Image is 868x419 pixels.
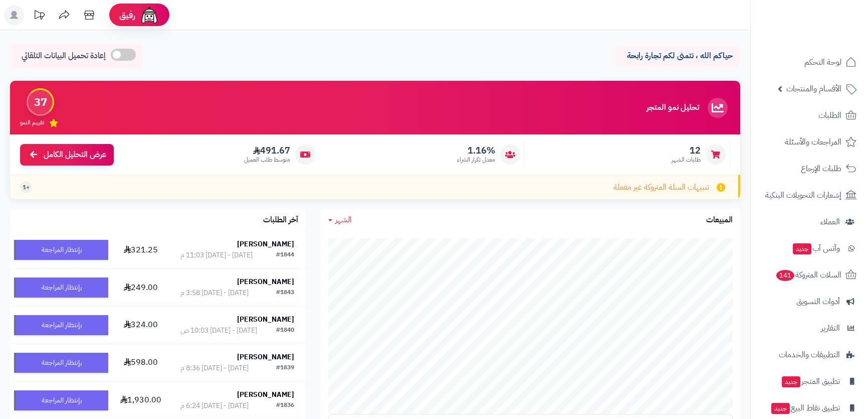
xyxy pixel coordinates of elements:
[180,363,249,373] div: [DATE] - [DATE] 8:36 م
[800,26,858,47] img: logo-2.png
[818,108,841,122] span: الطلبات
[180,326,257,336] div: [DATE] - [DATE] 10:03 ص
[276,363,294,373] div: #1839
[14,315,108,335] div: بإنتظار المراجعة
[276,401,294,411] div: #1836
[672,145,701,156] span: 12
[757,183,862,207] a: إشعارات التحويلات البنكية
[328,214,352,226] a: الشهر
[244,145,290,156] span: 491.67
[757,103,862,127] a: الطلبات
[782,376,800,387] span: جديد
[646,103,699,112] h3: تحليل نمو المتجر
[672,156,701,164] span: طلبات الشهر
[27,5,52,28] a: تحديثات المنصة
[44,149,106,161] span: عرض التحليل الكامل
[237,389,294,400] strong: [PERSON_NAME]
[237,276,294,287] strong: [PERSON_NAME]
[20,118,44,127] span: تقييم النمو
[757,236,862,260] a: وآتس آبجديد
[112,382,169,419] td: 1,930.00
[757,316,862,340] a: التقارير
[276,250,294,260] div: #1844
[237,239,294,249] strong: [PERSON_NAME]
[22,50,106,62] span: إعادة تحميل البيانات التلقائي
[244,156,290,164] span: متوسط طلب العميل
[14,390,108,410] div: بإنتظار المراجعة
[613,182,709,193] span: تنبيهات السلة المتروكة غير مفعلة
[622,50,733,62] p: حياكم الله ، نتمنى لكم تجارة رابحة
[23,183,30,192] span: +1
[457,156,495,164] span: معدل تكرار الشراء
[276,326,294,336] div: #1840
[757,210,862,234] a: العملاء
[801,162,841,176] span: طلبات الإرجاع
[335,214,352,226] span: الشهر
[112,307,169,344] td: 324.00
[119,9,135,21] span: رفيق
[757,157,862,181] a: طلبات الإرجاع
[757,369,862,393] a: تطبيق المتجرجديد
[771,403,790,414] span: جديد
[237,314,294,325] strong: [PERSON_NAME]
[263,216,298,225] h3: آخر الطلبات
[792,241,840,255] span: وآتس آب
[796,295,840,309] span: أدوات التسويق
[770,401,840,415] span: تطبيق نقاط البيع
[757,343,862,367] a: التطبيقات والخدمات
[757,130,862,154] a: المراجعات والأسئلة
[781,374,840,388] span: تطبيق المتجر
[14,240,108,260] div: بإنتظار المراجعة
[180,401,249,411] div: [DATE] - [DATE] 6:24 م
[237,352,294,362] strong: [PERSON_NAME]
[757,290,862,314] a: أدوات التسويق
[786,82,841,96] span: الأقسام والمنتجات
[821,321,840,335] span: التقارير
[276,288,294,298] div: #1843
[820,215,840,229] span: العملاء
[793,243,811,254] span: جديد
[775,268,841,282] span: السلات المتروكة
[785,135,841,149] span: المراجعات والأسئلة
[804,55,841,69] span: لوحة التحكم
[757,263,862,287] a: السلات المتروكة141
[776,270,794,281] span: 141
[180,250,253,260] div: [DATE] - [DATE] 11:03 م
[20,144,114,166] a: عرض التحليل الكامل
[457,145,495,156] span: 1.16%
[706,216,733,225] h3: المبيعات
[757,50,862,74] a: لوحة التحكم
[139,5,159,25] img: ai-face.png
[779,348,840,362] span: التطبيقات والخدمات
[112,344,169,381] td: 598.00
[112,269,169,306] td: 249.00
[14,353,108,373] div: بإنتظار المراجعة
[112,231,169,268] td: 321.25
[180,288,249,298] div: [DATE] - [DATE] 3:58 م
[765,188,841,202] span: إشعارات التحويلات البنكية
[14,277,108,298] div: بإنتظار المراجعة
